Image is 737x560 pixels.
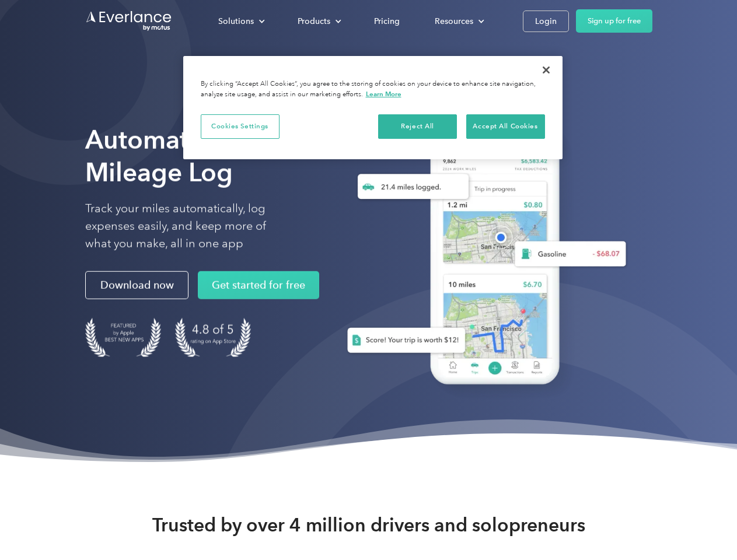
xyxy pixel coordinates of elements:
div: By clicking “Accept All Cookies”, you agree to the storing of cookies on your device to enhance s... [201,79,545,100]
img: Everlance, mileage tracker app, expense tracking app [329,111,635,402]
div: Products [298,14,330,29]
button: Reject All [378,114,457,139]
div: Resources [435,14,473,29]
button: Accept All Cookies [466,114,545,139]
p: Track your miles automatically, log expenses easily, and keep more of what you make, all in one app [85,200,294,253]
div: Login [535,14,557,29]
a: Login [523,10,569,32]
div: Resources [423,11,494,32]
a: Get started for free [198,271,319,299]
div: Pricing [374,14,400,29]
a: Sign up for free [576,9,652,33]
button: Close [533,57,559,83]
img: 4.9 out of 5 stars on the app store [175,318,251,357]
img: Badge for Featured by Apple Best New Apps [85,318,161,357]
div: Products [286,11,351,32]
a: Go to homepage [85,10,173,32]
a: Download now [85,271,188,299]
div: Solutions [207,11,274,32]
button: Cookies Settings [201,114,280,139]
a: More information about your privacy, opens in a new tab [366,90,401,98]
div: Cookie banner [183,56,563,159]
div: Privacy [183,56,563,159]
strong: Trusted by over 4 million drivers and solopreneurs [152,513,585,537]
div: Solutions [218,14,254,29]
a: Pricing [362,11,411,32]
